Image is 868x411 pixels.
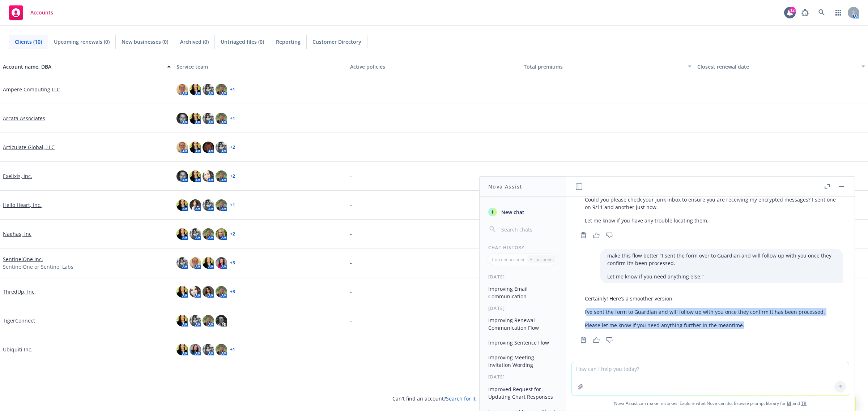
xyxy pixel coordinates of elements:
[203,84,214,95] img: photo
[176,199,188,211] img: photo
[604,335,615,345] button: Thumbs down
[230,232,235,236] a: + 2
[524,63,684,70] div: Total premiums
[6,3,56,23] a: Accounts
[485,205,560,219] button: New chat
[176,113,188,124] img: photo
[203,142,214,153] img: photo
[122,38,168,46] span: New businesses (0)
[203,199,214,211] img: photo
[488,183,522,190] h1: Nova Assist
[446,395,476,402] a: Search for it
[176,228,188,240] img: photo
[350,143,352,151] span: -
[3,63,163,70] div: Account name, DBA
[350,230,352,238] span: -
[485,283,560,302] button: Improving Email Communication
[3,263,73,271] span: SentinelOne or Sentinel Labs
[230,145,235,150] a: + 2
[350,86,352,93] span: -
[3,255,43,263] a: SentinelOne Inc.
[524,86,526,93] span: -
[15,38,42,46] span: Clients (10)
[3,201,42,209] a: Hello Heart, Inc.
[350,114,352,122] span: -
[521,58,694,75] button: Total premiums
[585,217,836,224] p: Let me know if you have any trouble locating them.
[485,383,560,403] button: Improved Request for Updating Chart Responses
[580,337,587,343] svg: Copy to clipboard
[585,321,825,329] p: Please let me know if you need anything further in the meantime.
[174,58,347,75] button: Service team
[230,290,235,294] a: + 3
[787,400,791,406] a: BI
[230,347,235,352] a: + 1
[190,84,201,95] img: photo
[485,351,560,371] button: Improving Meeting Invitation Wording
[485,314,560,334] button: Improving Renewal Communication Flow
[312,38,361,46] span: Customer Directory
[350,259,352,267] span: -
[216,228,227,240] img: photo
[54,38,110,46] span: Upcoming renewals (0)
[3,86,60,93] a: Ampere Computing LLC
[190,315,201,326] img: photo
[480,274,566,280] div: [DATE]
[216,257,227,269] img: photo
[176,84,188,95] img: photo
[350,346,352,353] span: -
[203,113,214,124] img: photo
[524,143,526,151] span: -
[480,245,566,251] div: Chat History
[500,208,524,216] span: New chat
[230,261,235,265] a: + 3
[176,344,188,355] img: photo
[831,5,846,20] a: Switch app
[216,315,227,326] img: photo
[350,288,352,295] span: -
[230,87,235,92] a: + 1
[176,63,344,70] div: Service team
[176,257,188,269] img: photo
[190,170,201,182] img: photo
[216,84,227,95] img: photo
[801,400,807,406] a: TR
[190,142,201,153] img: photo
[216,142,227,153] img: photo
[3,143,55,151] a: Articulate Global, LLC
[216,286,227,298] img: photo
[190,228,201,240] img: photo
[176,142,188,153] img: photo
[230,116,235,121] a: + 1
[216,113,227,124] img: photo
[221,38,264,46] span: Untriaged files (0)
[176,315,188,326] img: photo
[392,395,476,402] span: Can't find an account?
[203,344,214,355] img: photo
[697,63,857,70] div: Closest renewal date
[216,170,227,182] img: photo
[480,374,566,380] div: [DATE]
[585,308,825,316] p: I’ve sent the form to Guardian and will follow up with you once they confirm it has been processed.
[694,58,868,75] button: Closest renewal date
[190,344,201,355] img: photo
[347,58,521,75] button: Active policies
[190,199,201,211] img: photo
[480,305,566,311] div: [DATE]
[524,114,526,122] span: -
[798,5,812,20] a: Report a Bug
[814,5,829,20] a: Search
[524,172,526,180] span: -
[604,230,615,240] button: Thumbs down
[230,203,235,207] a: + 1
[697,114,699,122] span: -
[3,114,45,122] a: Arcata Associates
[190,113,201,124] img: photo
[529,256,554,263] p: All accounts
[3,317,35,324] a: TigerConnect
[3,288,36,295] a: ThredUp, Inc.
[607,252,836,267] p: make this flow better "I sent the form over to Guardian and will follow up with you once they con...
[607,273,836,280] p: Let me know if you need anything else."
[350,172,352,180] span: -
[580,232,587,238] svg: Copy to clipboard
